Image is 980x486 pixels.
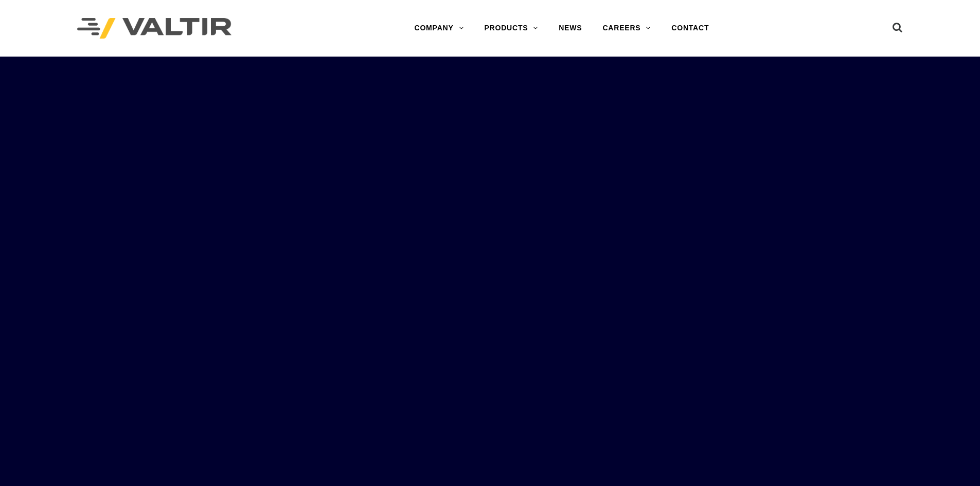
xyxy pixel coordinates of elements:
[661,18,719,39] a: CONTACT
[474,18,548,39] a: PRODUCTS
[404,18,474,39] a: COMPANY
[77,18,231,39] img: Valtir
[548,18,592,39] a: NEWS
[592,18,661,39] a: CAREERS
